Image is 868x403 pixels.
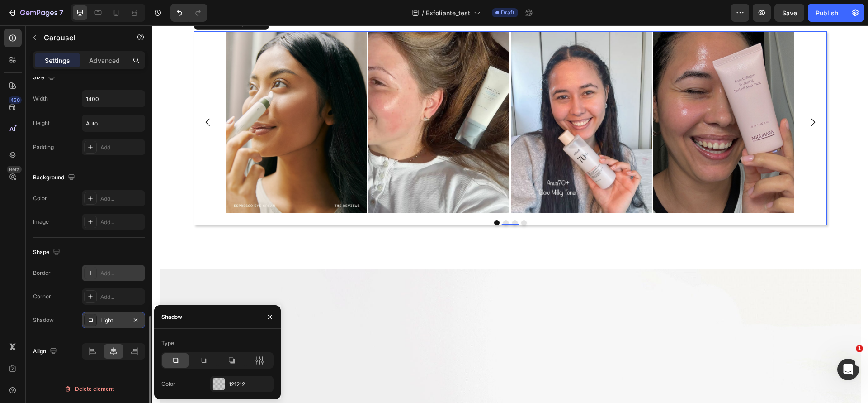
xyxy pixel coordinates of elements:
div: Light [100,317,127,325]
p: Advanced [89,56,120,65]
div: Background [33,172,77,184]
div: Shape [33,246,62,259]
div: Image [33,218,49,226]
button: Publish [808,4,846,22]
button: 7 [4,4,67,22]
div: Undo/Redo [170,4,207,22]
button: Delete element [33,382,145,396]
div: Type [161,339,174,347]
span: Exfoliante_test [426,8,470,18]
input: Auto [82,91,145,107]
div: Height [33,119,50,127]
p: Carousel [44,32,121,43]
button: Carousel Next Arrow [648,84,673,110]
button: Dot [369,195,374,200]
div: Publish [816,8,838,18]
div: Align [33,345,59,358]
div: Add... [100,218,143,226]
span: Draft [501,9,514,17]
div: Color [33,194,47,202]
span: / [422,8,424,18]
div: Color [161,380,175,388]
iframe: Intercom live chat [837,359,859,380]
div: Add... [100,269,143,278]
div: Border [33,269,51,277]
button: Dot [360,195,365,200]
div: Add... [100,195,143,203]
button: Save [774,4,804,22]
div: Shadow [161,313,182,321]
div: 450 [9,96,22,104]
p: 7 [59,7,63,18]
input: Auto [82,115,145,131]
div: Corner [33,293,51,301]
div: 121212 [229,380,271,389]
div: Size [33,72,57,84]
button: Dot [351,195,356,200]
iframe: Design area [152,25,868,403]
div: Padding [33,143,54,151]
div: Shadow [33,316,54,324]
div: Delete element [64,384,114,394]
div: Add... [100,144,143,152]
div: Beta [7,166,22,173]
span: Save [782,9,797,17]
button: Dot [342,195,347,200]
div: Add... [100,293,143,301]
span: 1 [856,345,863,352]
div: Width [33,95,48,103]
p: Settings [45,56,70,65]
